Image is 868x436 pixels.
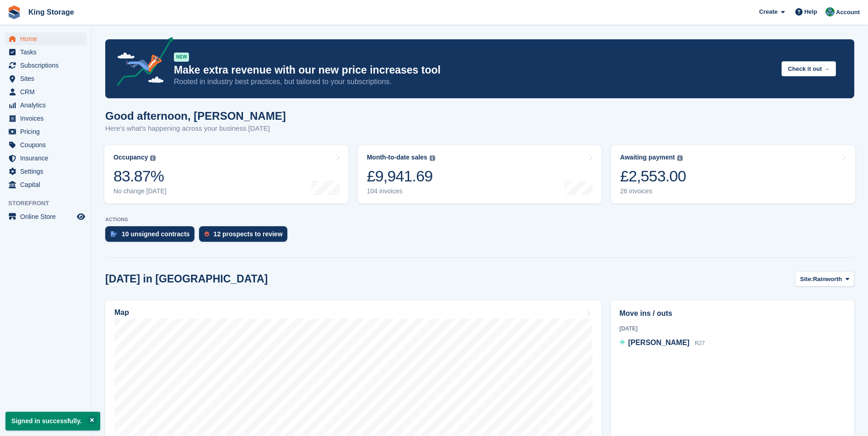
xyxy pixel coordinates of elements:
[800,275,813,284] span: Site:
[358,145,602,203] a: Month-to-date sales £9,941.69 104 invoices
[836,8,860,17] span: Account
[113,154,148,161] div: Occupancy
[367,154,427,161] div: Month-to-date sales
[105,217,854,223] p: ACTIONS
[105,226,199,246] a: 10 unsigned contracts
[430,155,435,161] img: icon-info-grey-7440780725fd019a000dd9b08b2336e03edf1995a4989e88bcd33f0948082b44.svg
[20,99,75,112] span: Analytics
[620,337,705,349] a: [PERSON_NAME] R27
[5,99,86,112] a: menu
[5,59,86,72] a: menu
[5,210,86,223] a: menu
[795,271,854,287] button: Site: Rainworth
[782,61,836,76] button: Check it out →
[7,5,21,19] img: stora-icon-8386f47178a22dfd0bd8f6a31ec36ba5ce8667c1dd55bd0f319d3a0aa187defe.svg
[620,167,686,186] div: £2,553.00
[105,123,286,134] p: Here's what's happening across your business [DATE]
[113,167,167,186] div: 83.87%
[122,230,190,238] div: 10 unsigned contracts
[5,152,86,165] a: menu
[695,340,705,346] span: R27
[20,46,75,58] span: Tasks
[20,72,75,85] span: Sites
[20,138,75,151] span: Coupons
[620,324,846,333] div: [DATE]
[677,155,683,161] img: icon-info-grey-7440780725fd019a000dd9b08b2336e03edf1995a4989e88bcd33f0948082b44.svg
[20,59,75,72] span: Subscriptions
[611,145,855,203] a: Awaiting payment £2,553.00 26 invoices
[759,7,777,16] span: Create
[105,273,268,285] h2: [DATE] in [GEOGRAPHIC_DATA]
[104,145,349,203] a: Occupancy 83.87% No change [DATE]
[620,187,686,195] div: 26 invoices
[20,210,75,223] span: Online Store
[113,187,167,195] div: No change [DATE]
[5,138,86,151] a: menu
[5,32,86,45] a: menu
[367,187,435,195] div: 104 invoices
[5,178,86,191] a: menu
[813,275,842,284] span: Rainworth
[20,112,75,125] span: Invoices
[620,154,675,161] div: Awaiting payment
[174,53,189,62] div: NEW
[214,230,283,238] div: 12 prospects to review
[5,112,86,125] a: menu
[5,72,86,85] a: menu
[5,85,86,98] a: menu
[20,125,75,138] span: Pricing
[20,152,75,165] span: Insurance
[5,125,86,138] a: menu
[20,165,75,178] span: Settings
[114,308,129,317] h2: Map
[174,64,774,77] p: Make extra revenue with our new price increases tool
[825,7,835,16] img: John King
[150,155,156,161] img: icon-info-grey-7440780725fd019a000dd9b08b2336e03edf1995a4989e88bcd33f0948082b44.svg
[109,37,173,89] img: price-adjustments-announcement-icon-8257ccfd72463d97f412b2fc003d46551f7dbcb40ab6d574587a9cd5c0d94...
[20,85,75,98] span: CRM
[75,211,86,222] a: Preview store
[111,231,117,237] img: contract_signature_icon-13c848040528278c33f63329250d36e43548de30e8caae1d1a13099fd9432cc5.svg
[174,77,774,87] p: Rooted in industry best practices, but tailored to your subscriptions.
[804,7,817,16] span: Help
[205,231,209,237] img: prospect-51fa495bee0391a8d652442698ab0144808aea92771e9ea1ae160a38d050c398.svg
[105,110,286,122] h1: Good afternoon, [PERSON_NAME]
[5,412,100,431] p: Signed in successfully.
[20,32,75,45] span: Home
[25,5,78,20] a: King Storage
[199,226,292,246] a: 12 prospects to review
[5,46,86,58] a: menu
[628,339,690,346] span: [PERSON_NAME]
[367,167,435,186] div: £9,941.69
[20,178,75,191] span: Capital
[620,308,846,319] h2: Move ins / outs
[8,199,91,208] span: Storefront
[5,165,86,178] a: menu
